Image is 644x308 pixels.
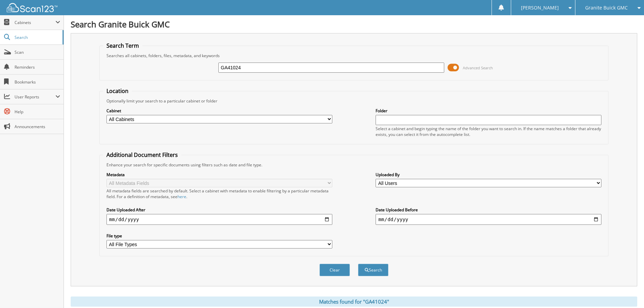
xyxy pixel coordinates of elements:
[7,3,57,12] img: scan123-logo-white.svg
[103,53,605,58] div: Searches all cabinets, folders, files, metadata, and keywords
[106,207,332,213] label: Date Uploaded After
[463,65,493,70] span: Advanced Search
[177,194,186,199] a: here
[15,109,60,115] span: Help
[71,297,637,307] div: Matches found for "GA41024"
[103,162,605,168] div: Enhance your search for specific documents using filters such as date and file type.
[585,6,628,10] span: Granite Buick GMC
[15,79,60,85] span: Bookmarks
[358,264,388,276] button: Search
[15,124,60,129] span: Announcements
[106,188,332,199] div: All metadata fields are searched by default. Select a cabinet with metadata to enable filtering b...
[376,126,601,137] div: Select a cabinet and begin typing the name of the folder you want to search in. If the name match...
[376,214,601,225] input: end
[106,214,332,225] input: start
[106,172,332,177] label: Metadata
[103,42,142,49] legend: Search Term
[71,19,637,30] h1: Search Granite Buick GMC
[103,98,605,104] div: Optionally limit your search to a particular cabinet or folder
[319,264,350,276] button: Clear
[15,20,55,25] span: Cabinets
[15,64,60,70] span: Reminders
[15,34,59,40] span: Search
[376,172,601,177] label: Uploaded By
[376,207,601,213] label: Date Uploaded Before
[15,94,55,100] span: User Reports
[106,233,332,239] label: File type
[15,49,60,55] span: Scan
[106,108,332,114] label: Cabinet
[103,87,132,95] legend: Location
[103,151,181,159] legend: Additional Document Filters
[521,6,559,10] span: [PERSON_NAME]
[376,108,601,114] label: Folder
